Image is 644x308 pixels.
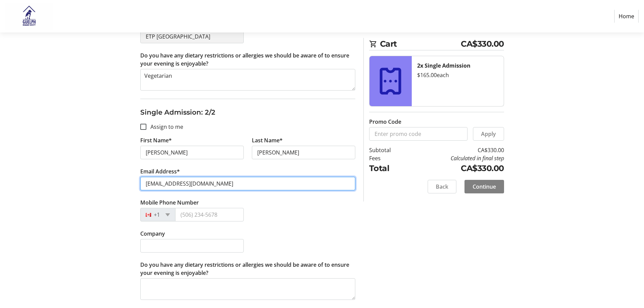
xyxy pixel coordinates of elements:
td: CA$330.00 [408,146,504,154]
a: Home [614,10,639,23]
label: Last Name* [252,136,283,144]
button: Continue [464,180,504,193]
span: Continue [473,183,496,191]
span: Cart [380,38,461,50]
td: CA$330.00 [408,162,504,174]
label: Do you have any dietary restrictions or allergies we should be aware of to ensure your evening is... [140,261,355,277]
td: Subtotal [369,146,408,154]
label: Company [140,230,165,238]
h3: Single Admission: 2/2 [140,107,355,117]
label: Email Address* [140,167,180,175]
img: Guelph Humane Society 's Logo [5,3,53,30]
span: CA$330.00 [461,38,504,50]
button: Apply [473,127,504,141]
label: Do you have any dietary restrictions or allergies we should be aware of to ensure your evening is... [140,51,355,68]
input: Enter promo code [369,127,468,141]
label: Promo Code [369,118,401,126]
button: Back [428,180,456,193]
label: Mobile Phone Number [140,198,199,207]
span: Back [436,183,448,191]
label: First Name* [140,136,172,144]
input: (506) 234-5678 [175,208,244,221]
td: Total [369,162,408,174]
td: Fees [369,154,408,162]
td: Calculated in final step [408,154,504,162]
label: Assign to me [146,123,183,131]
strong: 2x Single Admission [417,62,471,69]
span: Apply [481,130,496,138]
div: $165.00 each [417,71,498,79]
